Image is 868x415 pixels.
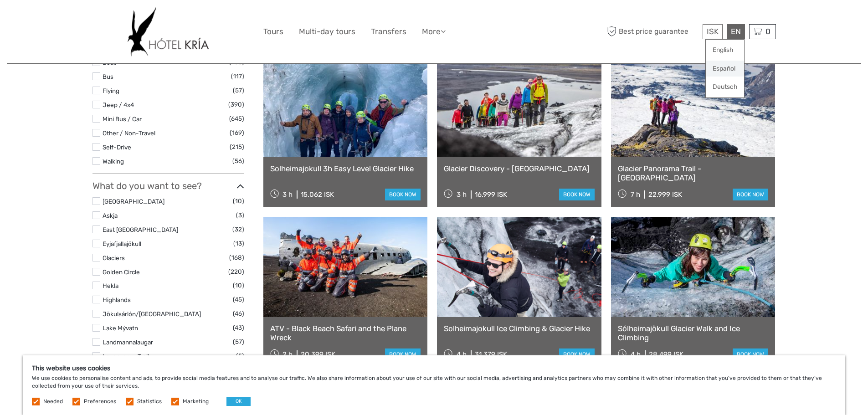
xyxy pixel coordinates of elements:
[559,189,595,200] a: book now
[385,189,421,200] a: book now
[103,324,138,332] a: Lake Mývatn
[137,398,162,405] label: Statistics
[706,42,744,58] a: English
[103,226,178,233] a: East [GEOGRAPHIC_DATA]
[385,348,421,360] a: book now
[706,79,744,95] a: Deutsch
[103,353,149,360] a: Laugavegur Trail
[105,14,116,25] button: Open LiveChat chat widget
[103,158,124,165] a: Walking
[84,398,116,405] label: Preferences
[299,25,355,38] a: Multi-day tours
[183,398,209,405] label: Marketing
[232,156,244,166] span: (56)
[270,324,421,343] a: ATV - Black Beach Safari and the Plane Wreck
[103,115,142,123] a: Mini Bus / Car
[103,198,164,205] a: [GEOGRAPHIC_DATA]
[233,308,244,319] span: (46)
[103,296,131,303] a: Highlands
[270,164,421,173] a: Solheimajokull 3h Easy Level Glacier Hike
[32,364,836,372] h5: This website uses cookies
[233,85,244,96] span: (57)
[229,252,244,263] span: (168)
[103,212,118,219] a: Askja
[232,224,244,235] span: (32)
[229,113,244,124] span: (645)
[23,355,845,415] div: We use cookies to personalise content and ads, to provide social media features and to analyse ou...
[706,61,744,77] a: Español
[733,348,768,360] a: book now
[282,190,293,199] span: 3 h
[457,190,467,199] span: 3 h
[733,189,768,200] a: book now
[233,337,244,347] span: (57)
[103,143,131,151] a: Self-Drive
[618,324,769,343] a: Sólheimajökull Glacier Walk and Ice Climbing
[444,164,595,173] a: Glacier Discovery - [GEOGRAPHIC_DATA]
[103,73,113,80] a: Bus
[236,351,244,361] span: (5)
[103,87,119,94] a: Flying
[233,280,244,291] span: (10)
[231,71,244,82] span: (117)
[301,190,334,199] div: 15.062 ISK
[128,7,208,56] img: 532-e91e591f-ac1d-45f7-9962-d0f146f45aa0_logo_big.jpg
[605,24,700,39] span: Best price guarantee
[457,350,467,359] span: 4 h
[233,238,244,249] span: (13)
[230,142,244,152] span: (215)
[103,129,155,137] a: Other / Non-Travel
[92,180,244,191] h3: What do you want to see?
[103,338,153,346] a: Landmannalaugar
[233,196,244,206] span: (10)
[13,16,103,23] p: We're away right now. Please check back later!
[103,240,141,247] a: Eyjafjallajökull
[444,324,595,333] a: Solheimajokull Ice Climbing & Glacier Hike
[371,25,406,38] a: Transfers
[631,190,640,199] span: 7 h
[236,210,244,220] span: (3)
[263,25,283,38] a: Tours
[422,25,446,38] a: More
[230,128,244,138] span: (169)
[475,350,507,359] div: 31.379 ISK
[233,323,244,333] span: (43)
[649,350,683,359] div: 28.499 ISK
[475,190,507,199] div: 16.999 ISK
[103,254,125,261] a: Glaciers
[103,282,118,289] a: Hekla
[727,24,745,39] div: EN
[103,268,140,276] a: Golden Circle
[228,266,244,277] span: (220)
[559,348,595,360] a: book now
[764,27,772,36] span: 0
[618,164,769,183] a: Glacier Panorama Trail - [GEOGRAPHIC_DATA]
[233,294,244,305] span: (45)
[103,101,134,108] a: Jeep / 4x4
[301,350,335,359] div: 20.399 ISK
[226,397,251,406] button: OK
[103,310,201,318] a: Jökulsárlón/[GEOGRAPHIC_DATA]
[648,190,682,199] div: 22.999 ISK
[228,99,244,110] span: (390)
[43,398,63,405] label: Needed
[707,27,719,36] span: ISK
[631,350,641,359] span: 4 h
[282,350,293,359] span: 2 h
